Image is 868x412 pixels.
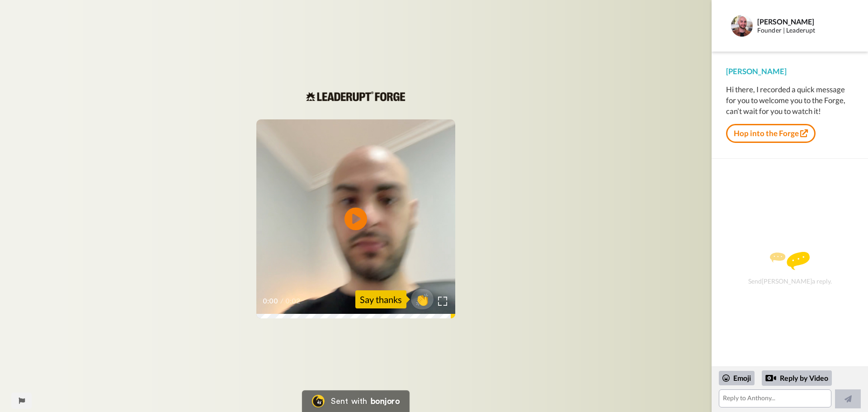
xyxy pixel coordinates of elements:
div: Send [PERSON_NAME] a reply. [724,175,856,362]
div: Sent with [331,397,367,405]
div: Reply by Video [762,370,832,386]
div: [PERSON_NAME] [757,17,853,26]
img: message.svg [770,252,810,270]
img: Profile Image [731,15,753,37]
div: Founder | Leaderupt [757,27,853,34]
div: Say thanks [355,290,406,308]
div: Reply by Video [765,373,776,384]
a: Hop into the Forge [726,124,816,143]
a: Bonjoro LogoSent withbonjoro [302,390,410,412]
img: Full screen [438,297,447,306]
img: Bonjoro Logo [312,395,325,407]
span: / [280,296,283,307]
span: 0:02 [285,296,301,307]
div: Hi there, I recorded a quick message for you to welcome you to the Forge, can’t wait for you to w... [726,84,854,117]
span: 👏 [411,292,434,307]
div: Emoji [719,371,755,385]
div: bonjoro [371,397,400,405]
span: 0:00 [263,296,278,307]
div: [PERSON_NAME] [726,66,854,77]
button: 👏 [411,289,434,309]
img: 9e64dc9d-f57f-4024-8b15-c5e25a420067 [306,91,406,101]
